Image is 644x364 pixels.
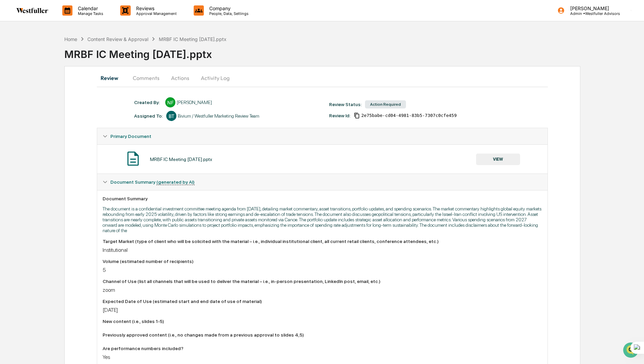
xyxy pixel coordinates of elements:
[177,100,212,105] div: [PERSON_NAME]
[110,179,195,185] span: Document Summary
[166,111,176,121] div: BT
[7,86,12,92] div: 🖐️
[361,113,457,118] span: 2e75babe-cd04-4981-83b5-7307c0cfe459
[4,96,45,108] a: 🔎Data Lookup
[67,115,82,120] span: Pylon
[156,179,195,185] u: (generated by AI)
[329,102,362,107] div: Review Status:
[134,113,163,119] div: Assigned To:
[159,36,227,42] div: MRBF IC Meeting [DATE].pptx
[103,332,542,338] div: Previously approved content (i.e., no changes made from a previous approval to slides 4,5)
[103,307,542,313] div: [DATE]
[97,70,548,86] div: secondary tabs example
[16,8,49,13] img: logo
[565,5,620,11] p: [PERSON_NAME]
[195,70,235,86] button: Activity Log
[14,98,43,105] span: Data Lookup
[165,97,175,107] div: NF
[4,83,46,95] a: 🖐️Preclearance
[178,113,259,119] div: Bivium / Westfuller Marketing Review Team
[115,54,123,62] button: Start new chat
[14,85,44,92] span: Preclearance
[72,11,107,16] p: Manage Tasks
[46,83,87,95] a: 🗄️Attestations
[103,239,542,244] div: Target Market (type of client who will be solicited with the material – i.e., individual institut...
[365,100,406,108] div: Action Required
[204,11,252,16] p: People, Data, Settings
[97,128,547,144] div: Primary Document
[204,5,252,11] p: Company
[131,11,180,16] p: Approval Management
[103,319,542,324] div: New content (i.e., slides 1-5)
[7,14,123,25] p: How can we help?
[23,52,111,59] div: Start new chat
[72,5,107,11] p: Calendar
[329,113,350,118] div: Review Id:
[7,99,12,104] div: 🔎
[103,299,542,304] div: Expected Date of Use (estimated start and end date of use of material)
[97,70,127,86] button: Review
[103,267,542,273] div: 5
[103,287,542,293] div: zoom
[56,85,84,92] span: Attestations
[134,100,162,105] div: Created By: ‎ ‎
[103,247,542,253] div: Institutional
[103,206,542,233] p: The document is a confidential investment committee meeting agenda from [DATE], detailing market ...
[131,5,180,11] p: Reviews
[7,52,19,64] img: 1746055101610-c473b297-6a78-478c-a979-82029cc54cd1
[127,70,165,86] button: Comments
[150,157,212,162] div: MRBF IC Meeting [DATE].pptx
[23,59,86,64] div: We're available if you need us!
[97,144,547,174] div: Primary Document
[110,134,151,139] span: Primary Document
[565,11,620,16] p: Admin • Westfuller Advisors
[48,115,82,120] a: Powered byPylon
[103,196,542,201] div: Document Summary
[103,259,542,264] div: Volume (estimated number of recipients)
[103,279,542,284] div: Channel of Use (list all channels that will be used to deliver the material – i.e., in-person pre...
[476,154,520,165] button: VIEW
[103,346,542,351] div: Are performance numbers included?
[64,36,77,42] div: Home
[354,113,360,119] span: Copy Id
[87,36,148,42] div: Content Review & Approval
[64,43,644,60] div: MRBF IC Meeting [DATE].pptx
[97,174,547,190] div: Document Summary (generated by AI)
[165,70,195,86] button: Actions
[103,354,542,360] div: Yes
[622,342,641,360] iframe: Open customer support
[49,86,55,92] div: 🗄️
[125,150,142,167] img: Document Icon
